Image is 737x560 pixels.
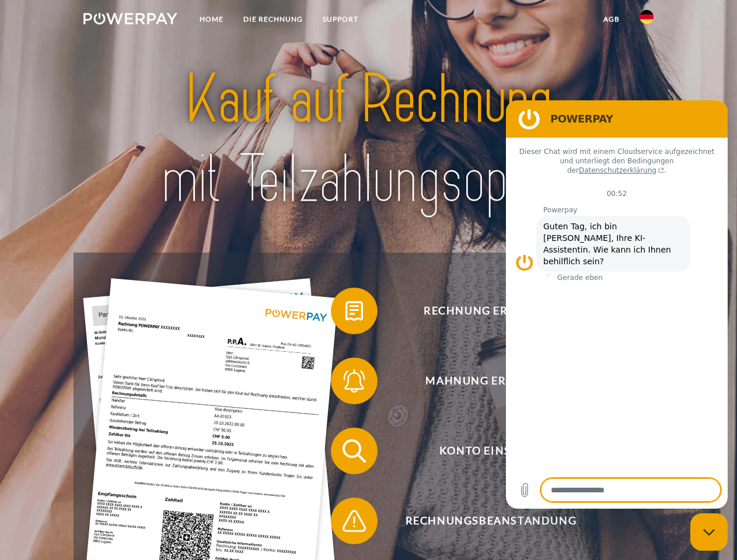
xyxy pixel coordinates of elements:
img: qb_search.svg [340,436,369,466]
img: de [640,10,654,24]
img: qb_warning.svg [340,506,369,535]
iframe: Schaltfläche zum Öffnen des Messaging-Fensters; Konversation läuft [690,513,728,551]
button: Rechnung erhalten? [331,288,634,334]
a: Home [190,9,233,30]
iframe: Messaging-Fenster [506,100,728,509]
img: qb_bell.svg [340,366,369,395]
button: Konto einsehen [331,428,634,474]
span: Rechnungsbeanstandung [348,498,634,544]
a: agb [593,9,630,30]
a: DIE RECHNUNG [233,9,313,30]
img: logo-powerpay-white.svg [83,13,177,24]
a: SUPPORT [313,9,368,30]
span: Mahnung erhalten? [348,358,634,404]
span: Konto einsehen [348,428,634,474]
button: Rechnungsbeanstandung [331,498,634,544]
img: title-powerpay_de.svg [111,56,626,223]
img: qb_bill.svg [340,296,369,325]
span: Rechnung erhalten? [348,288,634,334]
button: Mahnung erhalten? [331,358,634,404]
